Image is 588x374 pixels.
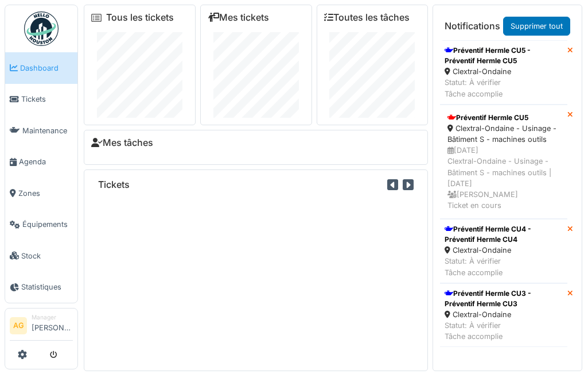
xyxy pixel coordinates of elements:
div: Préventif Hermle CU5 - Préventif Hermle CU5 [445,45,563,66]
a: Statistiques [5,272,77,303]
span: Statistiques [21,282,73,292]
a: Maintenance [5,115,77,146]
span: Zones [18,188,73,199]
a: Préventif Hermle CU4 - Préventif Hermle CU4 Clextral-Ondaine Statut: À vérifierTâche accomplie [440,219,567,283]
span: Tickets [21,94,73,105]
a: Tickets [5,84,77,115]
div: Clextral-Ondaine [445,309,563,320]
div: [DATE] Clextral-Ondaine - Usinage - Bâtiment S - machines outils | [DATE] [PERSON_NAME] Ticket en... [447,145,560,211]
a: Supprimer tout [503,17,570,36]
a: Stock [5,240,77,272]
div: Préventif Hermle CU5 [447,113,560,123]
img: Badge_color-CXgf-gQk.svg [24,11,59,46]
div: Statut: À vérifier Tâche accomplie [445,320,563,342]
div: Statut: À vérifier Tâche accomplie [445,77,563,99]
div: Statut: À vérifier Tâche accomplie [445,256,563,277]
span: Maintenance [22,125,73,136]
a: Équipements [5,209,77,241]
div: Clextral-Ondaine [445,66,563,77]
div: Préventif Hermle CU3 - Préventif Hermle CU3 [445,288,563,309]
h6: Tickets [98,179,130,190]
a: Mes tickets [208,12,269,23]
div: Préventif Hermle CU4 - Préventif Hermle CU4 [445,224,563,245]
li: AG [10,317,27,334]
span: Stock [21,250,73,261]
a: Préventif Hermle CU5 - Préventif Hermle CU5 Clextral-Ondaine Statut: À vérifierTâche accomplie [440,40,567,105]
li: [PERSON_NAME] [32,313,73,338]
a: Préventif Hermle CU3 - Préventif Hermle CU3 Clextral-Ondaine Statut: À vérifierTâche accomplie [440,283,567,348]
a: Zones [5,178,77,209]
a: Dashboard [5,52,77,84]
a: Préventif Hermle CU5 Clextral-Ondaine - Usinage - Bâtiment S - machines outils [DATE]Clextral-Ond... [440,105,567,219]
a: Tous les tickets [106,12,174,23]
div: Manager [32,313,73,322]
div: Clextral-Ondaine [445,245,563,256]
div: Clextral-Ondaine - Usinage - Bâtiment S - machines outils [447,123,560,145]
a: AG Manager[PERSON_NAME] [10,313,73,341]
a: Agenda [5,146,77,178]
a: Toutes les tâches [324,12,410,23]
a: Mes tâches [91,137,153,148]
span: Équipements [22,219,73,230]
h6: Notifications [445,21,500,32]
span: Dashboard [20,63,73,74]
span: Agenda [19,156,73,167]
